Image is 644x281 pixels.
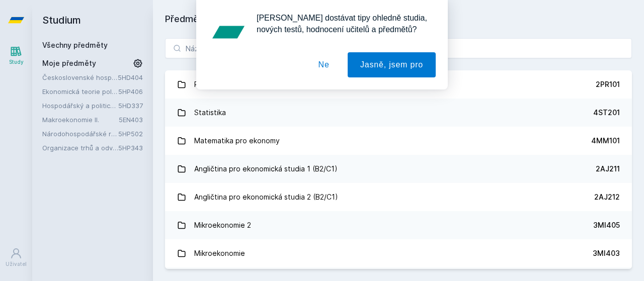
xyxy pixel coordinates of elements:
a: 5HD337 [118,102,143,110]
div: [PERSON_NAME] dostávat tipy ohledně studia, nových testů, hodnocení učitelů a předmětů? [249,12,436,35]
a: Matematika pro ekonomy 4MM101 [165,127,632,155]
div: 4ST201 [593,108,620,118]
div: 3MI405 [593,220,620,230]
div: 2AJ212 [594,192,620,202]
div: 2AJ211 [596,164,620,174]
a: Národohospodářské rozhodování [42,129,118,139]
div: 3MI403 [593,248,620,258]
a: Mikroekonomie 3MI403 [165,239,632,267]
a: 5HP343 [118,144,143,152]
button: Ne [306,52,342,77]
a: 5HP502 [118,130,143,138]
img: notification icon [208,12,249,52]
a: Organizace trhů a odvětví pohledem manažerů [42,143,118,153]
a: Angličtina pro ekonomická studia 2 (B2/C1) 2AJ212 [165,183,632,211]
div: Angličtina pro ekonomická studia 1 (B2/C1) [194,159,338,179]
a: 5EN403 [119,116,143,124]
a: Uživatel [2,242,30,273]
a: Mikroekonomie 2 3MI405 [165,211,632,239]
button: Jasně, jsem pro [348,52,436,77]
div: Statistika [194,103,226,123]
a: Angličtina pro ekonomická studia 1 (B2/C1) 2AJ211 [165,155,632,183]
a: Statistika 4ST201 [165,99,632,127]
a: 5HP406 [118,87,143,96]
div: Mikroekonomie [194,243,245,263]
a: Ekonomická teorie politiky [42,86,118,97]
div: Uživatel [6,260,27,268]
div: 4MM101 [591,136,620,146]
div: Mikroekonomie 2 [194,215,251,235]
a: Makroekonomie II. [42,115,119,125]
div: Matematika pro ekonomy [194,131,280,151]
div: Angličtina pro ekonomická studia 2 (B2/C1) [194,187,338,207]
a: Hospodářský a politický vývoj Dálného východu ve 20. století [42,101,118,111]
